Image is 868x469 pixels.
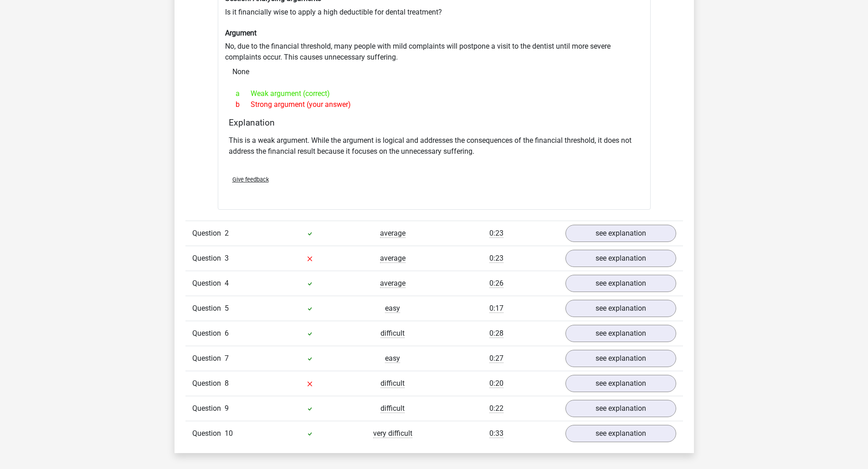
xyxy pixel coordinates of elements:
[565,275,676,292] a: see explanation
[565,350,676,367] a: see explanation
[380,279,406,288] span: average
[565,250,676,267] a: see explanation
[225,404,229,413] span: 9
[229,135,640,157] p: This is a weak argument. While the argument is logical and addresses the consequences of the fina...
[489,429,503,438] span: 0:33
[489,404,503,413] span: 0:22
[565,225,676,242] a: see explanation
[229,88,640,99] div: Weak argument (correct)
[489,304,503,313] span: 0:17
[225,254,229,262] span: 3
[192,228,225,239] span: Question
[225,304,229,313] span: 5
[192,428,225,439] span: Question
[192,278,225,289] span: Question
[380,404,405,413] span: difficult
[385,354,400,363] span: easy
[192,253,225,264] span: Question
[489,229,503,238] span: 0:23
[565,300,676,317] a: see explanation
[225,429,233,438] span: 10
[380,329,405,338] span: difficult
[225,354,229,363] span: 7
[192,328,225,339] span: Question
[565,325,676,342] a: see explanation
[489,279,503,288] span: 0:26
[236,88,251,99] span: a
[489,329,503,338] span: 0:28
[489,354,503,363] span: 0:27
[229,99,640,110] div: Strong argument (your answer)
[489,254,503,263] span: 0:23
[225,329,229,338] span: 6
[232,176,269,183] span: Give feedback
[489,379,503,388] span: 0:20
[192,378,225,389] span: Question
[192,403,225,414] span: Question
[225,379,229,388] span: 8
[225,29,643,37] h6: Argument
[565,425,676,442] a: see explanation
[236,99,251,110] span: b
[229,117,640,128] h4: Explanation
[225,279,229,287] span: 4
[380,229,406,238] span: average
[192,353,225,364] span: Question
[225,229,229,237] span: 2
[192,303,225,314] span: Question
[380,254,406,263] span: average
[385,304,400,313] span: easy
[225,63,643,81] div: None
[380,379,405,388] span: difficult
[565,400,676,417] a: see explanation
[565,375,676,392] a: see explanation
[373,429,412,438] span: very difficult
